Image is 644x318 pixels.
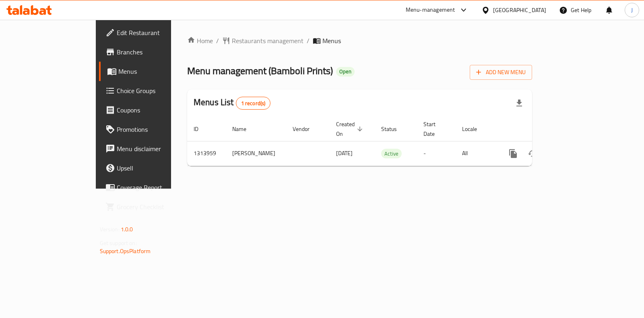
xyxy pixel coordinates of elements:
[99,197,203,216] a: Grocery Checklist
[99,42,203,62] a: Branches
[222,36,303,46] a: Restaurants management
[117,202,197,212] span: Grocery Checklist
[99,139,203,158] a: Menu disclaimer
[381,149,402,158] span: Active
[117,183,197,192] span: Coverage Report
[100,224,120,235] span: Version:
[187,36,532,46] nav: breadcrumb
[236,100,270,107] span: 1 record(s)
[99,178,203,197] a: Coverage Report
[470,65,532,80] button: Add New Menu
[117,125,197,134] span: Promotions
[216,36,219,46] li: /
[194,96,270,110] h2: Menus List
[456,141,497,166] td: All
[336,119,365,139] span: Created On
[236,97,271,110] div: Total records count
[510,94,529,113] div: Export file
[118,67,197,76] span: Menus
[121,224,133,235] span: 1.0.0
[117,28,197,37] span: Edit Restaurant
[99,62,203,81] a: Menus
[187,62,333,80] span: Menu management ( Bamboli Prints )
[117,105,197,115] span: Coupons
[497,117,587,141] th: Actions
[406,5,455,15] div: Menu-management
[99,23,203,42] a: Edit Restaurant
[381,124,407,134] span: Status
[336,68,355,75] span: Open
[322,36,341,46] span: Menus
[336,67,355,77] div: Open
[187,141,226,166] td: 1313959
[99,120,203,139] a: Promotions
[462,124,487,134] span: Locale
[99,158,203,178] a: Upsell
[504,144,523,163] button: more
[100,246,151,256] a: Support.OpsPlatform
[476,67,526,77] span: Add New Menu
[232,36,303,46] span: Restaurants management
[117,86,197,96] span: Choice Groups
[117,144,197,154] span: Menu disclaimer
[117,47,197,57] span: Branches
[631,6,633,15] span: J
[100,238,137,248] span: Get support on:
[423,119,446,139] span: Start Date
[99,100,203,120] a: Coupons
[293,124,320,134] span: Vendor
[417,141,456,166] td: -
[117,163,197,173] span: Upsell
[194,124,209,134] span: ID
[336,148,353,158] span: [DATE]
[493,6,546,15] div: [GEOGRAPHIC_DATA]
[523,144,542,163] button: Change Status
[187,117,587,166] table: enhanced table
[226,141,286,166] td: [PERSON_NAME]
[307,36,310,46] li: /
[99,81,203,100] a: Choice Groups
[232,124,257,134] span: Name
